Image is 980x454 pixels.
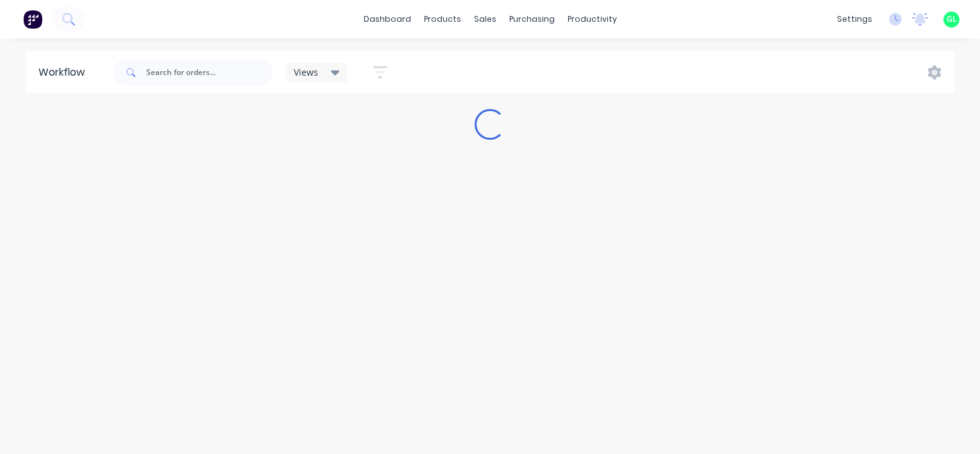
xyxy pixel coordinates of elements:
div: productivity [561,10,623,29]
div: Workflow [38,65,91,80]
div: purchasing [503,10,561,29]
a: dashboard [357,10,418,29]
input: Search for orders... [146,60,273,85]
span: GL [947,13,957,25]
span: Views [294,65,318,79]
img: Factory [23,10,42,29]
div: products [418,10,468,29]
div: sales [468,10,503,29]
div: settings [831,10,879,29]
